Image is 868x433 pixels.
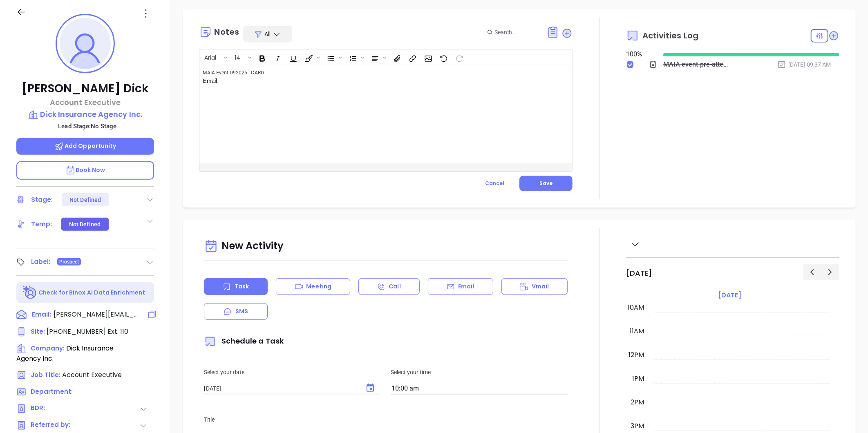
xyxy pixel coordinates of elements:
h2: [DATE] [626,269,652,278]
p: Email: [203,68,543,94]
div: 1pm [631,374,646,384]
span: Insert Ordered List [345,50,366,64]
p: Task [235,282,249,291]
span: Italic [270,50,284,64]
div: 3pm [629,421,646,431]
span: [PERSON_NAME][EMAIL_ADDRESS][DOMAIN_NAME] [54,310,139,319]
span: Insert Unordered List [323,50,344,64]
input: MM/DD/YYYY [204,385,357,392]
button: Choose date, selected date is Sep 23, 2025 [360,378,380,398]
span: Email: [32,310,51,320]
span: Bold [254,50,269,64]
button: Arial [200,50,222,64]
div: 10am [626,303,646,312]
button: Save [519,176,573,191]
div: 100 % [626,49,653,59]
span: Underline [285,50,300,64]
p: Email [458,282,474,291]
span: Schedule a Task [204,336,284,346]
span: All [264,30,271,38]
p: [PERSON_NAME] Dick [16,81,154,96]
span: Align [367,50,388,64]
div: Not Defined [69,193,101,206]
span: Insert Image [420,50,435,64]
span: Fill color or set the text color [301,50,322,64]
div: Not Defined [69,218,101,231]
button: 14 [230,50,246,64]
span: 14 [230,54,244,59]
span: Undo [436,50,450,64]
div: New Activity [204,236,568,257]
span: Book Now [65,166,105,174]
span: Ext. 110 [106,327,128,336]
span: Arial [200,54,220,59]
span: Job Title: [31,371,60,379]
span: Redo [451,50,466,64]
div: 12pm [627,350,646,360]
span: BDR: [31,404,73,414]
p: Call [389,282,400,291]
span: MAIA Event 092025 - CARD [203,70,264,76]
span: Company: [31,344,65,353]
a: [DATE] [716,290,743,301]
p: Select your time [391,368,568,377]
span: Account Executive [62,370,122,379]
button: Previous day [803,264,821,279]
p: Account Executive [16,97,154,108]
div: MAIA event pre-attendance listKevin's Ext. 110 [663,58,728,71]
p: Select your date [204,368,381,377]
div: 11am [628,326,646,336]
button: Next day [821,264,839,279]
span: Insert Files [389,50,404,64]
div: [DATE] 09:37 AM [777,60,831,69]
span: Cancel [485,180,504,187]
span: Dick Insurance Agency Inc. [16,344,114,363]
div: Notes [214,28,239,36]
span: Department: [31,387,73,396]
p: Vmail [532,282,549,291]
span: Add Opportunity [54,142,116,150]
p: Check for Binox AI Data Enrichment [38,288,145,297]
p: SMS [235,307,248,316]
img: Ai-Enrich-DaqCidB-.svg [23,286,37,300]
span: Prospect [59,257,79,266]
img: profile-user [60,18,111,69]
span: Insert link [405,50,419,64]
p: Title [204,415,568,424]
p: Meeting [306,282,331,291]
div: Stage: [31,194,53,206]
span: Font size [230,50,253,64]
span: Site : [31,327,45,336]
input: Search... [494,28,538,37]
span: Save [539,180,553,187]
span: Font family [200,50,229,64]
div: Label: [31,256,51,268]
div: Temp: [31,218,52,230]
span: [PHONE_NUMBER] [47,327,106,336]
div: 2pm [629,397,646,407]
button: Cancel [470,176,519,191]
p: Lead Stage: No Stage [20,121,154,132]
a: Dick Insurance Agency Inc. [16,109,154,120]
span: Referred by: [31,420,73,431]
span: Activities Log [642,31,698,40]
